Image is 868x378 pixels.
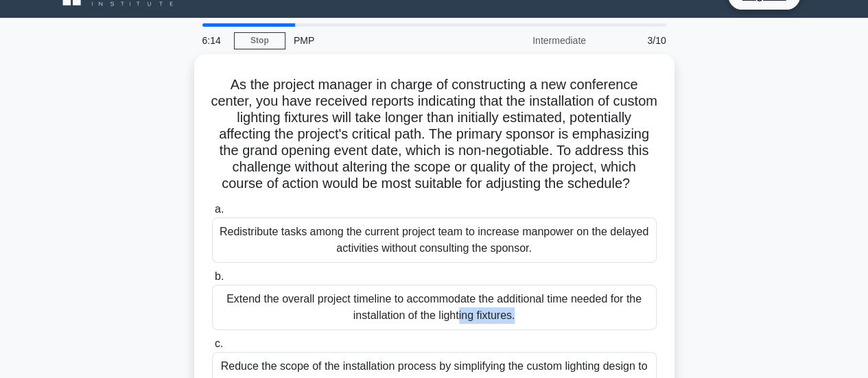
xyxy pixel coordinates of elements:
h5: As the project manager in charge of constructing a new conference center, you have received repor... [211,76,658,193]
div: Intermediate [474,27,594,54]
span: a. [215,203,224,215]
div: Redistribute tasks among the current project team to increase manpower on the delayed activities ... [212,217,657,263]
span: c. [215,338,223,349]
div: 3/10 [594,27,675,54]
div: Extend the overall project timeline to accommodate the additional time needed for the installatio... [212,285,657,330]
a: Stop [234,32,285,49]
span: b. [215,270,224,282]
div: 6:14 [194,27,234,54]
div: PMP [285,27,474,54]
